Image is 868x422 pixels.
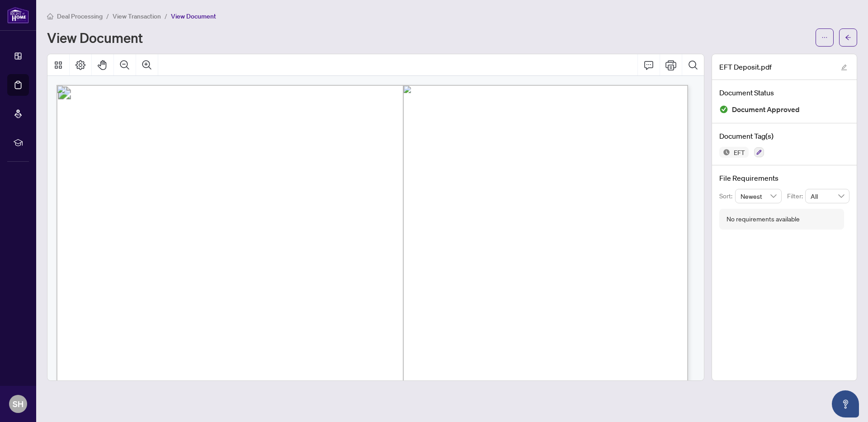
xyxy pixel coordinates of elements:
span: Deal Processing [57,12,103,20]
h4: Document Status [719,87,849,98]
li: / [165,11,167,21]
span: ellipsis [821,34,828,41]
img: Status Icon [719,147,730,158]
span: Document Approved [732,103,800,116]
span: All [811,189,844,203]
button: Open asap [832,390,859,417]
span: View Transaction [113,12,161,20]
img: logo [7,7,29,23]
span: EFT Deposit.pdf [719,61,772,72]
p: Filter: [787,191,805,201]
li: / [106,11,109,21]
span: SH [13,398,24,410]
span: edit [841,64,847,70]
p: Sort: [719,191,735,201]
h1: View Document [47,30,143,45]
span: Newest [741,189,777,203]
img: Document Status [719,105,728,114]
span: View Document [171,12,216,20]
div: No requirements available [726,214,800,224]
h4: Document Tag(s) [719,131,849,141]
span: EFT [730,149,749,155]
span: home [47,13,53,19]
span: arrow-left [845,34,851,41]
h4: File Requirements [719,173,849,183]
